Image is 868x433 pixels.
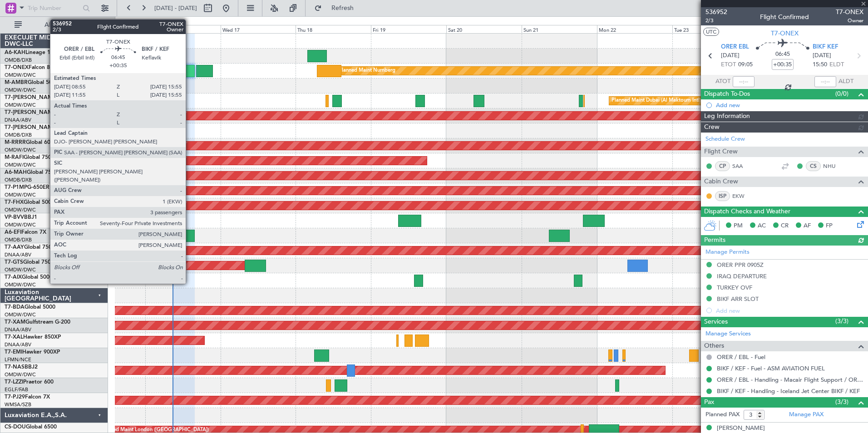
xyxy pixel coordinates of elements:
span: ETOT [721,60,736,69]
a: Manage Services [705,330,751,339]
a: T7-PJ29Falcon 7X [5,394,50,400]
span: Services [704,317,728,327]
div: Planned Maint Dubai (Al Maktoum Intl) [612,94,701,108]
a: OMDW/DWC [5,281,36,288]
span: Owner [836,17,863,25]
span: CR [781,221,789,231]
a: T7-FHXGlobal 5000 [5,200,54,205]
span: Dispatch To-Dos [704,89,750,99]
div: Mon 22 [597,25,672,33]
span: BIKF KEF [813,43,838,52]
button: All Aircraft [10,18,99,32]
span: T7-PJ29 [5,394,25,400]
span: T7-[PERSON_NAME] [5,95,57,100]
a: Manage PAX [789,410,824,419]
a: T7-LZZIPraetor 600 [5,379,54,385]
a: DNAA/ABV [5,326,31,333]
a: T7-EMIHawker 900XP [5,349,60,355]
div: Sun 21 [522,25,597,33]
a: T7-XAMGulfstream G-200 [5,320,70,325]
a: CS-DOUGlobal 6500 [5,424,57,430]
a: T7-[PERSON_NAME]Global 6000 [5,110,88,115]
button: Refresh [310,1,365,15]
div: Fri 19 [371,25,446,33]
div: Add new [716,101,863,109]
span: ATOT [715,77,730,86]
a: M-AMBRGlobal 5000 [5,80,59,85]
span: (3/3) [835,397,848,407]
div: Planned Maint Nurnberg [339,64,395,78]
a: T7-ONEXFalcon 8X [5,65,54,70]
a: OMDB/DXB [5,57,32,64]
span: Refresh [324,5,362,11]
a: A6-MAHGlobal 7500 [5,170,58,175]
a: OMDW/DWC [5,371,36,378]
span: 15:50 [813,60,827,69]
div: Tue 16 [145,25,221,33]
span: T7-ONEX [771,29,799,38]
a: OMDW/DWC [5,221,36,228]
span: All Aircraft [24,22,96,28]
a: OMDB/DXB [5,132,32,138]
a: WMSA/SZB [5,401,31,408]
span: M-RRRR [5,140,26,145]
span: T7-NAS [5,364,25,370]
a: T7-GTSGlobal 7500 [5,260,54,265]
a: OMDW/DWC [5,192,36,198]
a: DNAA/ABV [5,117,31,123]
span: [DATE] [721,51,740,60]
a: OMDB/DXB [5,236,32,243]
span: [DATE] [813,51,831,60]
div: Tue 23 [672,25,748,33]
span: 2/3 [705,17,727,25]
span: T7-XAM [5,320,25,325]
a: M-RAFIGlobal 7500 [5,155,54,160]
span: T7-EMI [5,349,22,355]
label: Planned PAX [705,410,740,419]
a: EGLF/FAB [5,386,28,393]
span: T7-[PERSON_NAME] [5,110,57,115]
a: ORER / EBL - Handling - Macair Flight Support / ORER [717,376,863,384]
span: T7-AAY [5,245,24,250]
span: Dispatch Checks and Weather [704,207,790,217]
span: Pax [704,397,714,408]
a: T7-[PERSON_NAME]Global 7500 [5,95,88,100]
span: (0/0) [835,89,848,98]
a: A6-KAHLineage 1000 [5,50,60,55]
a: OMDW/DWC [5,72,36,79]
a: OMDW/DWC [5,266,36,273]
a: BIKF / KEF - Handling - Iceland Jet Center BIKF / KEF [717,387,860,395]
span: T7-[PERSON_NAME] [5,125,57,130]
a: LFMN/NCE [5,356,31,363]
span: VP-BVV [5,215,24,220]
a: OMDW/DWC [5,162,36,168]
span: PM [734,221,743,231]
a: VP-BVVBBJ1 [5,215,37,220]
span: [DATE] - [DATE] [154,4,197,12]
span: ALDT [838,77,853,86]
a: OMDB/DXB [5,177,32,183]
a: DNAA/ABV [5,341,31,348]
div: [PERSON_NAME] [717,424,765,433]
span: T7-ONEX [836,7,863,17]
span: T7-FHX [5,200,24,205]
a: DNAA/ABV [5,251,31,258]
span: M-RAFI [5,155,24,160]
span: Others [704,341,724,351]
a: M-RRRRGlobal 6000 [5,140,57,145]
div: Wed 17 [221,25,296,33]
button: UTC [703,28,719,36]
span: AF [804,221,811,231]
a: T7-P1MPG-650ER [5,185,49,190]
span: A6-KAH [5,50,25,55]
div: Sat 20 [446,25,522,33]
span: T7-XAL [5,335,23,340]
span: AC [758,221,766,231]
span: T7-LZZI [5,379,23,385]
a: T7-[PERSON_NAME]Global 6000 [5,125,88,130]
span: T7-BDA [5,305,25,310]
span: T7-P1MP [5,185,27,190]
a: ORER / EBL - Fuel [717,353,765,361]
a: OMDW/DWC [5,311,36,318]
span: (3/3) [835,316,848,326]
